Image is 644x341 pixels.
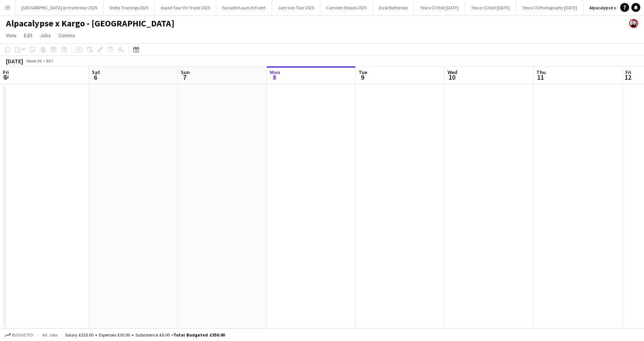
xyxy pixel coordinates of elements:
a: Edit [21,31,35,40]
a: View [3,31,19,40]
button: Dusk Battersea [373,0,414,15]
span: Mon [270,69,280,76]
span: Fri [3,69,9,76]
span: Sun [181,69,190,76]
button: Stella Trainings 2025 [103,0,155,15]
span: 7 [180,73,190,82]
span: 8 [269,73,280,82]
a: Jobs [37,31,54,40]
span: Edit [24,32,32,39]
div: Salary £320.00 + Expenses £30.00 + Subsistence £0.00 = [65,332,225,338]
span: Sat [92,69,100,76]
span: Jobs [40,32,51,39]
span: Week 36 [25,58,43,64]
button: Aspall Tour On Trade 2025 [155,0,216,15]
button: Jam Van Tour 2025 [272,0,320,15]
button: Tesco CS Photography [DATE] [516,0,583,15]
span: Comms [58,32,75,39]
span: View [6,32,16,39]
button: Camden Shouts 2025 [320,0,373,15]
a: Comms [55,31,78,40]
button: Budgeted [4,331,35,339]
button: Socialite Launch Event [216,0,272,15]
h1: Alpacalypse x Kargo - [GEOGRAPHIC_DATA] [6,18,174,29]
div: BST [46,58,54,64]
span: 9 [358,73,367,82]
span: Budgeted [12,332,33,338]
span: Fri [625,69,631,76]
span: Total Budgeted £350.00 [173,332,225,338]
span: 5 [2,73,9,82]
span: 6 [91,73,100,82]
span: All jobs [41,332,59,338]
span: 11 [535,73,546,82]
span: Thu [536,69,546,76]
span: 10 [446,73,457,82]
button: Tesco CS Visit [DATE] [414,0,465,15]
app-user-avatar: Janeann Ferguson [629,19,638,28]
span: 12 [624,73,631,82]
span: Wed [448,69,457,76]
div: [DATE] [6,57,23,65]
span: Tue [359,69,367,76]
button: Tesco CS Visit [DATE] [465,0,516,15]
button: [GEOGRAPHIC_DATA] on trade tour 2025 [15,0,103,15]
